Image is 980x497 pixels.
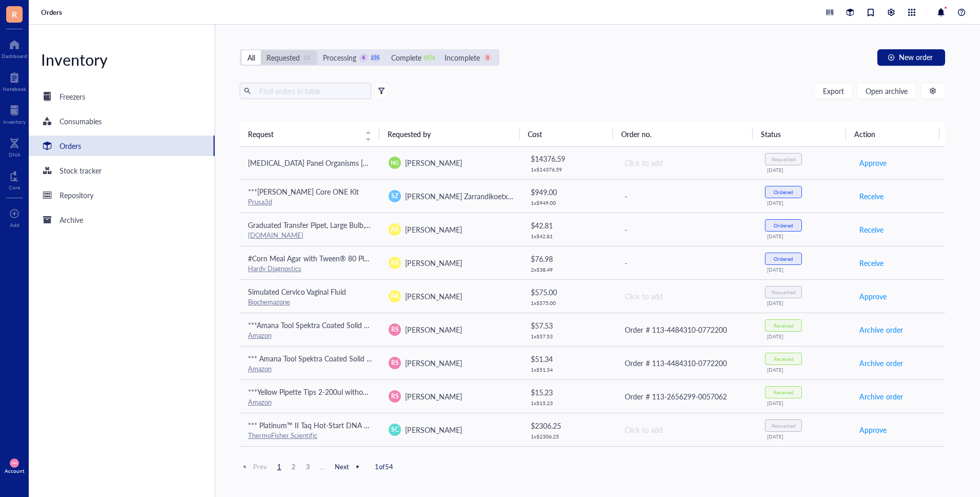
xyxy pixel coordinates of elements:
span: [PERSON_NAME] [405,358,462,368]
a: Freezers [29,86,215,107]
div: 12 [303,53,312,62]
div: $ 14376.59 [531,153,607,164]
span: 2 [287,462,300,471]
div: Consumables [60,116,102,127]
td: - [616,179,757,213]
span: [PERSON_NAME] Zarrandikoetxea [405,191,514,201]
span: RS [391,325,399,334]
a: Orders [41,8,64,17]
div: [DATE] [767,200,842,206]
span: *** Amana Tool Spektra Coated Solid Carbide CNC Spiral Single O-Flute Router Bit, 51441-K, 1/16 D... [248,353,751,364]
span: SZ [391,192,398,201]
span: Simulated Cervico Vaginal Fluid [248,286,346,297]
div: Inventory [29,49,215,70]
th: Order no. [613,122,753,146]
div: 1 x $ 51.34 [531,367,607,373]
span: R [12,8,17,21]
div: $ 51.34 [531,353,607,365]
div: Ordered [774,222,793,228]
div: Inventory [3,119,26,125]
td: Click to add [616,279,757,313]
div: segmented control [240,49,499,66]
span: AR [391,258,399,267]
div: DNA [9,151,21,158]
a: Inventory [3,102,26,125]
div: Received [774,356,794,362]
div: Stock tracker [60,165,102,176]
td: Click to add [616,413,757,446]
span: Approve [859,291,887,302]
span: RS [391,358,399,368]
div: $ 949.00 [531,186,607,198]
input: Find orders in table [255,83,367,99]
div: 1 x $ 42.81 [531,233,607,239]
span: ***[PERSON_NAME] Core ONE Kit [248,186,359,197]
button: Approve [859,155,887,171]
a: Repository [29,185,215,205]
div: $ 76.98 [531,253,607,264]
td: - [616,446,757,480]
span: #Corn Meal Agar with Tween® 80 Plate, Deep Fill [248,253,405,263]
div: Archive [60,214,83,225]
div: [DATE] [767,333,842,339]
div: - [625,190,748,202]
div: [DATE] [767,433,842,439]
a: Biochemazone [248,297,290,307]
div: 1 x $ 57.53 [531,333,607,339]
span: RS [391,392,399,401]
span: ... [316,462,329,471]
button: Receive [859,255,884,271]
span: Approve [859,424,887,435]
span: AR [391,292,399,301]
div: $ 57.53 [531,320,607,331]
div: Order # 113-2656299-0057062 [625,391,748,402]
span: 3 [302,462,314,471]
div: Core [9,184,20,190]
div: [DATE] [767,266,842,273]
button: Receive [859,221,884,238]
div: Order # 113-4484310-0772200 [625,357,748,369]
span: [PERSON_NAME] [405,391,462,402]
a: Dashboard [2,36,27,59]
div: [DATE] [767,400,842,406]
span: Approve [859,157,887,168]
div: Processing [323,52,356,63]
span: Archive order [859,357,902,369]
span: Archive order [859,324,902,335]
span: AR [391,225,399,234]
button: Archive order [859,321,903,338]
span: [PERSON_NAME] [405,224,462,235]
div: All [247,52,255,63]
span: Prev [240,462,267,471]
button: Archive order [859,355,903,371]
a: Stock tracker [29,160,215,181]
td: Order # 113-4484310-0772200 [616,346,757,379]
td: Order # 113-4484310-0772200 [616,313,757,346]
div: Received [774,389,794,395]
th: Cost [520,122,613,146]
button: Approve [859,422,887,438]
a: Archive [29,209,215,230]
span: [PERSON_NAME] [405,158,462,168]
td: - [616,213,757,246]
a: Notebook [3,69,26,92]
div: [DATE] [767,167,842,173]
div: Freezers [60,91,85,102]
span: MM [12,462,16,465]
div: Incomplete [445,52,480,63]
td: Click to add [616,147,757,180]
span: [MEDICAL_DATA] Panel Organisms [GEOGRAPHIC_DATA][US_STATE] [248,158,469,168]
div: Notebook [3,86,26,92]
span: Receive [859,190,883,202]
a: Amazon [248,330,272,340]
span: Receive [859,224,883,235]
a: Core [9,168,20,190]
div: - [625,224,748,235]
div: Account [5,468,25,474]
div: 1 x $ 949.00 [531,200,607,206]
span: NG [391,159,399,167]
div: Ordered [774,256,793,262]
span: [PERSON_NAME] [405,425,462,435]
span: ***Amana Tool Spektra Coated Solid Carbide CNC Spiral Single O-Flute Router Bit for Plastic Cutti... [248,320,822,330]
div: Click to add [625,157,748,168]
